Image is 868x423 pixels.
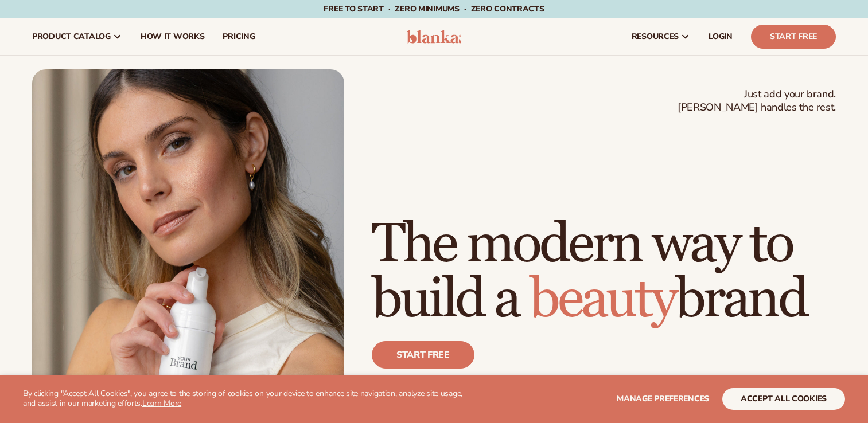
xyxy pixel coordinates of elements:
[372,341,474,369] a: Start free
[622,18,699,55] a: resources
[372,217,836,327] h1: The modern way to build a brand
[141,32,205,41] span: How It Works
[722,388,845,410] button: accept all cookies
[617,388,709,410] button: Manage preferences
[32,32,111,41] span: product catalog
[407,30,461,44] img: logo
[709,32,733,41] span: LOGIN
[632,32,679,41] span: resources
[23,389,471,409] p: By clicking "Accept All Cookies", you agree to the storing of cookies on your device to enhance s...
[617,393,709,404] span: Manage preferences
[699,18,742,55] a: LOGIN
[530,266,675,333] span: beauty
[678,88,836,115] span: Just add your brand. [PERSON_NAME] handles the rest.
[223,32,255,41] span: pricing
[213,18,264,55] a: pricing
[142,398,181,409] a: Learn More
[131,18,214,55] a: How It Works
[23,18,131,55] a: product catalog
[324,3,544,14] span: Free to start · ZERO minimums · ZERO contracts
[751,25,836,49] a: Start Free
